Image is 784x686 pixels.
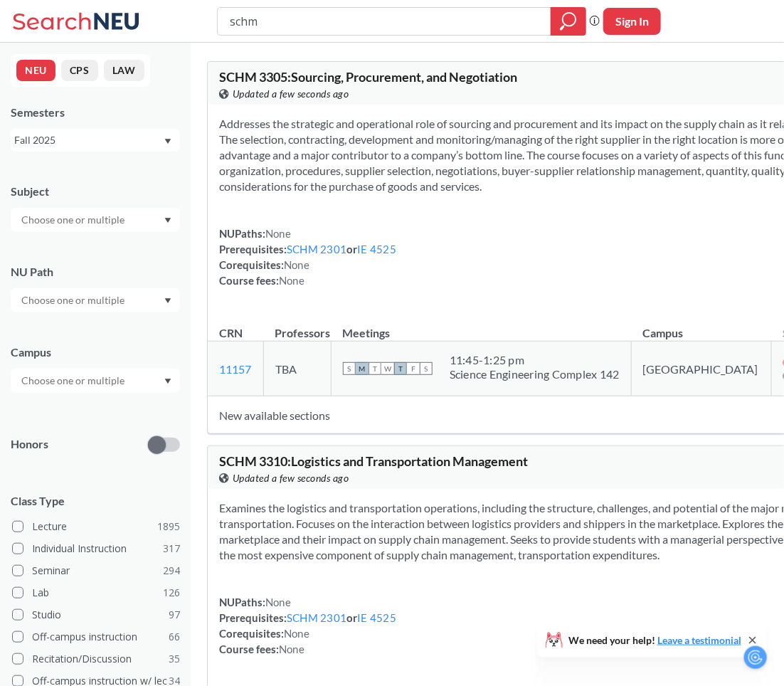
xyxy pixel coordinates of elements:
button: Sign In [603,8,661,35]
div: Fall 2025Dropdown arrow [11,129,180,152]
div: Fall 2025 [14,132,163,148]
span: None [284,258,309,271]
label: Recitation/Discussion [12,650,180,668]
div: 11:45 - 1:25 pm [450,353,620,367]
a: Leave a testimonial [657,634,741,646]
span: Updated a few seconds ago [233,470,349,486]
span: 35 [169,651,180,667]
span: 294 [163,563,180,579]
svg: Dropdown arrow [164,218,171,223]
span: We need your help! [568,635,741,645]
input: Choose one or multiple [14,372,134,389]
a: SCHM 2301 [287,243,346,255]
input: Choose one or multiple [14,292,134,309]
button: LAW [104,60,144,81]
input: Class, professor, course number, "phrase" [228,9,541,33]
svg: Dropdown arrow [164,139,171,144]
div: NU Path [11,264,180,280]
span: M [356,362,369,375]
a: 11157 [219,362,251,376]
div: NUPaths: Prerequisites: or Corequisites: Course fees: [219,594,396,657]
div: Dropdown arrow [11,208,180,232]
div: Dropdown arrow [11,369,180,393]
span: None [279,274,304,287]
span: S [420,362,433,375]
span: 317 [163,541,180,556]
label: Seminar [12,561,180,580]
svg: magnifying glass [560,11,577,31]
span: None [265,596,291,608]
span: T [394,362,407,375]
svg: Dropdown arrow [164,298,171,304]
span: Class Type [11,493,180,509]
label: Individual Instruction [12,539,180,558]
span: 1895 [157,519,180,534]
td: [GEOGRAPHIC_DATA] [631,342,771,396]
label: Studio [12,606,180,624]
label: Lecture [12,517,180,536]
span: F [407,362,420,375]
input: Choose one or multiple [14,211,134,228]
div: NUPaths: Prerequisites: or Corequisites: Course fees: [219,226,396,288]
span: 66 [169,629,180,645]
label: Lab [12,584,180,602]
p: Honors [11,436,48,453]
span: W [381,362,394,375]
a: SCHM 2301 [287,611,346,624]
div: magnifying glass [551,7,586,36]
span: None [265,227,291,240]
svg: Dropdown arrow [164,379,171,384]
div: Campus [11,344,180,360]
th: Professors [263,311,331,342]
a: IE 4525 [357,243,396,255]
div: Subject [11,184,180,199]
label: Off-campus instruction [12,628,180,646]
div: Dropdown arrow [11,288,180,312]
th: Meetings [331,311,631,342]
div: Science Engineering Complex 142 [450,367,620,381]
span: S [343,362,356,375]
span: Updated a few seconds ago [233,86,349,102]
span: SCHM 3305 : Sourcing, Procurement, and Negotiation [219,69,517,85]
span: T [369,362,381,375]
a: IE 4525 [357,611,396,624]
button: NEU [16,60,55,81]
td: TBA [263,342,331,396]
button: CPS [61,60,98,81]
div: Semesters [11,105,180,120]
span: None [284,627,309,640]
span: 126 [163,585,180,601]
div: CRN [219,325,243,341]
span: None [279,643,304,655]
span: 97 [169,607,180,623]
th: Campus [631,311,771,342]
span: SCHM 3310 : Logistics and Transportation Management [219,453,528,469]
